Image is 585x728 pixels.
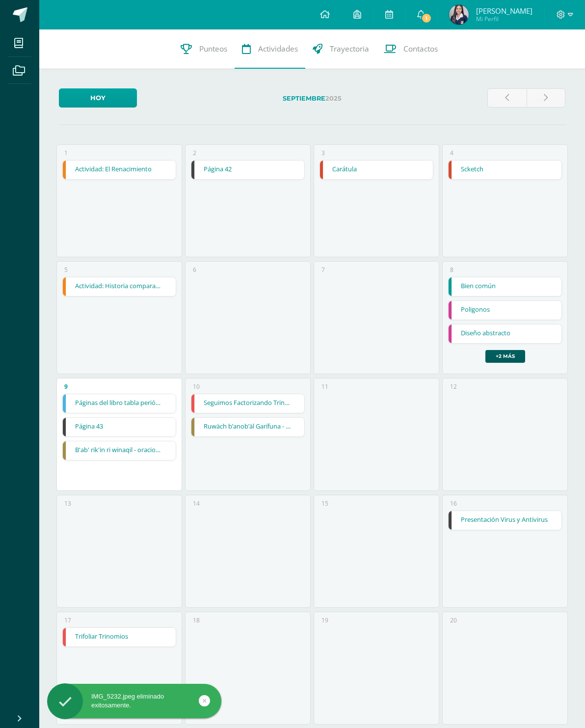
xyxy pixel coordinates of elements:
div: 16 [450,499,457,508]
div: 7 [321,266,325,274]
div: Presentación Virus y Antivirus | Tarea [448,511,561,530]
div: 13 [64,499,71,508]
a: Poligonos [449,301,561,320]
a: Bien común [449,277,561,296]
div: Poligonos | Tarea [448,300,561,320]
span: Trayectoria [330,44,369,54]
strong: Septiembre [283,95,325,102]
span: Mi Perfil [476,15,532,23]
div: 1 [64,149,68,157]
div: 20 [450,616,457,624]
div: 15 [321,499,328,508]
div: IMG_5232.jpeg eliminado exitosamente. [47,692,221,710]
div: 6 [193,266,196,274]
div: Actividad: El Renacimiento | Tarea [62,160,176,180]
a: B'ab' rik'in ri winaqil - oraciones con las personas [63,441,175,460]
a: Trifoliar Trinomios [63,628,175,647]
a: Presentación Virus y Antivirus [449,511,561,530]
div: 5 [64,266,68,274]
span: 1 [421,13,432,24]
div: 17 [64,616,71,624]
div: 19 [321,616,328,624]
a: Ruwäch b’anob’äl Garífuna - El arte garífuna. [191,418,304,436]
div: 14 [193,499,200,508]
span: Actividades [258,44,298,54]
span: [PERSON_NAME] [476,6,532,16]
div: Actividad: Historia comparada de América y Europa | Tarea [62,277,176,297]
a: Diseño abstracto [449,324,561,343]
div: Scketch | Tarea [448,160,561,180]
span: Punteos [199,44,227,54]
div: 4 [450,149,453,157]
div: 11 [321,382,328,391]
span: Contactos [403,44,438,54]
div: Trifoliar Trinomios | Tarea [62,627,176,647]
div: 8 [450,266,453,274]
div: 3 [321,149,325,157]
a: Actividades [235,29,305,69]
div: 10 [193,382,200,391]
div: Bien común | Tarea [448,277,561,297]
div: Diseño abstracto | Tarea [448,324,561,344]
div: 9 [64,382,68,391]
a: Contactos [376,29,445,69]
a: Actividad: Historia comparada de [GEOGRAPHIC_DATA] y [GEOGRAPHIC_DATA] [63,277,175,296]
div: Página 42 | Tarea [191,160,304,180]
div: Páginas del libro tabla periódica | Tarea [62,394,176,413]
a: +2 más [485,350,525,363]
a: Páginas del libro tabla periódica [63,394,175,413]
div: 12 [450,382,457,391]
a: Scketch [449,161,561,179]
a: Página 43 [63,418,175,436]
div: B'ab' rik'in ri winaqil - oraciones con las personas | Tarea [62,441,176,460]
a: Página 42 [191,161,304,179]
div: 18 [193,616,200,624]
a: Punteos [173,29,235,69]
div: Carátula | Tarea [319,160,433,180]
div: 2 [193,149,196,157]
a: Seguimos Factorizando Trinomios [191,394,304,413]
a: Hoy [59,88,137,108]
a: Trayectoria [305,29,376,69]
div: Página 43 | Tarea [62,417,176,437]
div: Seguimos Factorizando Trinomios | Tarea [191,394,304,413]
a: Carátula [320,161,432,179]
label: 2025 [145,88,480,108]
a: Actividad: El Renacimiento [63,161,175,179]
img: 68bc2b8b3c956e66f054c01fba131ac1.png [449,5,469,25]
div: Ruwäch b’anob’äl Garífuna - El arte garífuna. | Tarea [191,417,304,437]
